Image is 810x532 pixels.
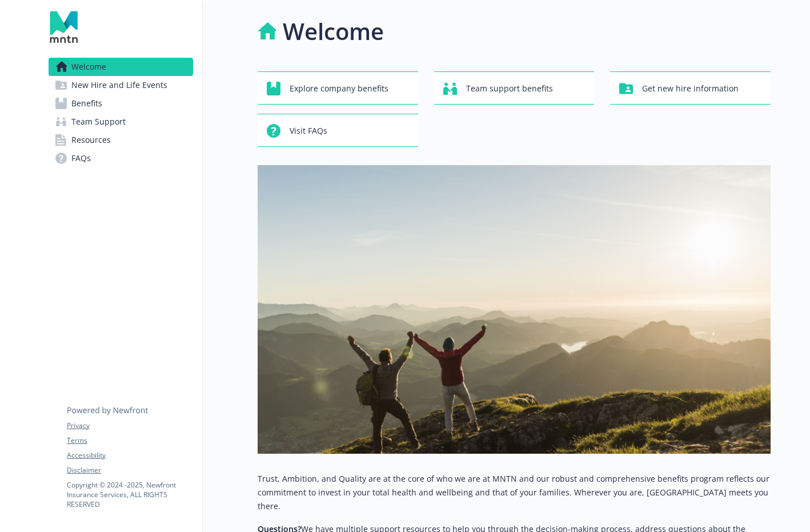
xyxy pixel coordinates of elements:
[67,480,193,509] p: Copyright © 2024 - 2025 , Newfront Insurance Services, ALL RIGHTS RESERVED
[71,76,167,94] span: New Hire and Life Events
[610,71,771,105] button: Get new hire information
[49,149,193,167] a: FAQs
[67,435,193,446] a: Terms
[258,114,418,147] button: Visit FAQs
[49,58,193,76] a: Welcome
[71,94,102,113] span: Benefits
[258,472,771,513] p: Trust, Ambition, and Quality are at the core of who we are at MNTN and our robust and comprehensi...
[71,149,91,167] span: FAQs
[49,94,193,113] a: Benefits
[71,113,126,131] span: Team Support
[71,58,106,76] span: Welcome
[49,113,193,131] a: Team Support
[71,131,111,149] span: Resources
[434,71,595,105] button: Team support benefits
[290,120,327,142] span: Visit FAQs
[283,14,384,49] h1: Welcome
[258,71,418,105] button: Explore company benefits
[258,165,771,454] img: overview page banner
[49,76,193,94] a: New Hire and Life Events
[466,78,553,99] span: Team support benefits
[49,131,193,149] a: Resources
[67,465,193,475] a: Disclaimer
[642,78,739,99] span: Get new hire information
[67,421,193,431] a: Privacy
[67,450,193,461] a: Accessibility
[290,78,388,99] span: Explore company benefits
